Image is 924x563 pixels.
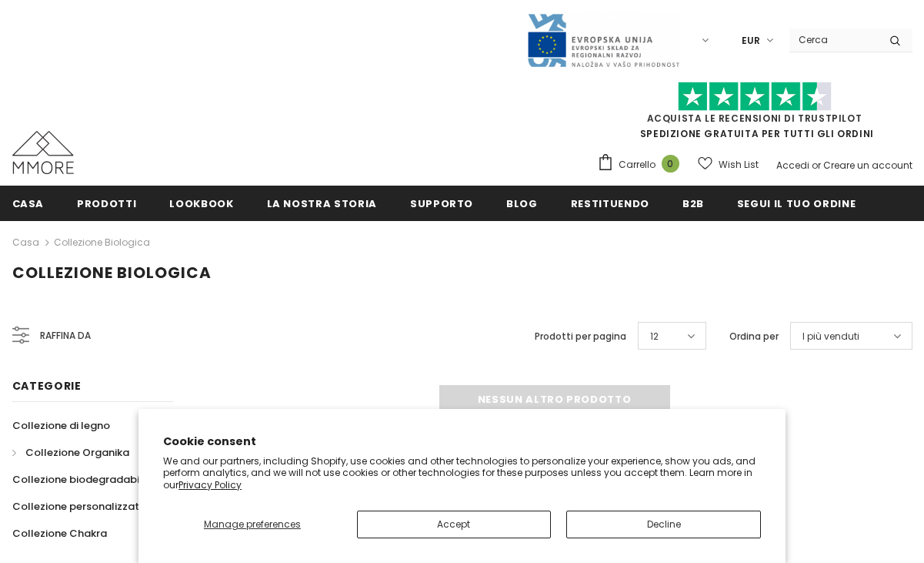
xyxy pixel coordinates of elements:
[163,455,761,491] p: We and our partners, including Shopify, use cookies and other technologies to personalize your ex...
[12,233,39,252] a: Casa
[40,327,91,344] span: Raffina da
[506,186,538,220] a: Blog
[682,186,704,220] a: B2B
[12,493,146,520] a: Collezione personalizzata
[597,153,687,176] a: Carrello 0
[25,445,129,460] span: Collezione Organika
[169,186,233,220] a: Lookbook
[12,378,82,394] span: Categorie
[357,511,552,538] button: Accept
[77,196,136,211] span: Prodotti
[12,186,45,220] a: Casa
[571,196,649,211] span: Restituendo
[742,33,760,49] span: EUR
[12,472,148,487] span: Collezione biodegradabile
[737,186,856,220] a: Segui il tuo ordine
[526,12,680,69] img: Javni Razpis
[698,151,759,178] a: Wish List
[267,196,377,211] span: La nostra storia
[802,329,859,344] span: I più venduti
[12,439,129,466] a: Collezione Organika
[410,186,473,220] a: supporto
[526,33,680,46] a: Javni Razpis
[54,236,150,249] a: Collezione biologica
[647,112,862,125] a: Acquista le recensioni di TrustPilot
[776,159,809,172] a: Accedi
[650,329,659,344] span: 12
[163,434,761,450] h2: Cookie consent
[619,157,655,173] span: Carrello
[737,196,856,211] span: Segui il tuo ordine
[12,412,110,439] a: Collezione di legno
[719,157,759,173] span: Wish List
[823,159,912,172] a: Creare un account
[204,518,301,531] span: Manage preferences
[12,520,107,547] a: Collezione Chakra
[506,196,538,211] span: Blog
[12,526,107,541] span: Collezione Chakra
[597,89,912,140] span: SPEDIZIONE GRATUITA PER TUTTI GLI ORDINI
[410,196,473,211] span: supporto
[566,511,761,538] button: Decline
[789,28,878,51] input: Search Site
[662,155,679,173] span: 0
[12,466,148,493] a: Collezione biodegradabile
[729,329,779,344] label: Ordina per
[12,262,212,283] span: Collezione biologica
[267,186,377,220] a: La nostra storia
[169,196,233,211] span: Lookbook
[12,131,74,174] img: Casi MMORE
[682,196,704,211] span: B2B
[12,418,110,433] span: Collezione di legno
[163,511,342,538] button: Manage preferences
[77,186,136,220] a: Prodotti
[678,82,832,112] img: Fidati di Pilot Stars
[12,196,45,211] span: Casa
[571,186,649,220] a: Restituendo
[12,499,146,514] span: Collezione personalizzata
[812,159,821,172] span: or
[535,329,626,344] label: Prodotti per pagina
[178,478,242,491] a: Privacy Policy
